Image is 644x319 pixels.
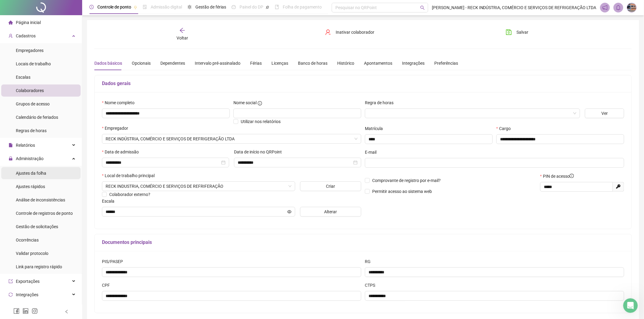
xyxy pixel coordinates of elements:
[16,143,35,148] span: Relatórios
[177,36,188,40] span: Voltar
[94,60,122,67] div: Dados básicos
[151,5,182,9] span: Admissão digital
[16,224,58,229] span: Gestão de solicitações
[337,60,354,67] div: Histórico
[432,4,597,11] span: [PERSON_NAME] - RECK INDÚSTRIA, COMÉRCIO E SERVIÇOS DE REFRIGERAÇÃO LTDA
[23,308,29,314] span: linkedin
[601,110,608,117] span: Ver
[16,101,50,106] span: Grupos de acesso
[32,308,38,314] span: instagram
[102,198,118,204] label: Escala
[16,238,39,242] span: Ocorrências
[250,60,262,67] div: Férias
[102,282,114,289] label: CPF
[365,282,379,289] label: CTPS
[16,128,47,133] span: Regras de horas
[102,80,624,87] h5: Dados gerais
[336,29,375,36] span: Inativar colaborador
[132,60,151,67] div: Opcionais
[160,60,185,67] div: Dependentes
[585,108,624,118] button: Ver
[187,5,192,9] span: sun
[16,33,36,38] span: Cadastros
[16,184,45,189] span: Ajustes rápidos
[320,27,379,37] button: Inativar colaborador
[287,210,292,214] span: eye
[364,60,392,67] div: Apontamentos
[9,156,13,161] span: lock
[16,279,40,284] span: Exportações
[195,60,240,67] div: Intervalo pré-assinalado
[89,5,94,9] span: clock-circle
[102,239,624,246] h5: Documentos principais
[97,5,131,9] span: Controle de ponto
[16,75,30,80] span: Escalas
[372,189,432,194] span: Permitir acesso ao sistema web
[372,178,441,183] span: Comprovante de registro por e-mail?
[65,310,69,314] span: left
[543,173,574,180] span: PIN de acesso
[496,125,515,132] label: Cargo
[420,5,425,10] span: search
[300,207,361,217] button: Alterar
[517,29,529,36] span: Salvar
[627,3,636,12] img: 6401
[16,88,44,93] span: Colaboradores
[258,101,262,105] span: info-circle
[179,27,185,33] span: arrow-left
[298,60,327,67] div: Banco de horas
[623,298,638,313] iframe: Intercom live chat
[9,34,13,38] span: user-add
[16,48,44,53] span: Empregadores
[102,258,127,265] label: PIS/PASEP
[9,20,13,25] span: home
[233,99,257,106] span: Nome social
[602,5,608,10] span: notification
[109,192,150,197] span: Colaborador externo?
[283,5,322,9] span: Folha de pagamento
[102,99,138,106] label: Nome completo
[16,211,73,216] span: Controle de registros de ponto
[324,208,337,215] span: Alterar
[326,183,335,190] span: Criar
[402,60,425,67] div: Integrações
[16,171,46,176] span: Ajustes da folha
[9,293,13,297] span: sync
[16,264,62,269] span: Link para registro rápido
[143,5,147,9] span: file-done
[102,172,159,179] label: Local de trabalho principal
[300,181,361,191] button: Criar
[9,279,13,283] span: export
[501,27,533,37] button: Salvar
[365,99,397,106] label: Regra de horas
[506,29,512,35] span: save
[102,125,132,132] label: Empregador
[570,174,574,178] span: info-circle
[365,149,380,156] label: E-mail
[271,60,288,67] div: Licenças
[16,20,41,25] span: Página inicial
[616,5,621,10] span: bell
[13,308,19,314] span: facebook
[195,5,226,9] span: Gestão de férias
[325,29,331,35] span: user-delete
[365,258,375,265] label: RG
[240,5,263,9] span: Painel do DP
[266,5,269,9] span: pushpin
[106,134,358,143] span: RECK INDÚSTRIA, COMÉRCIO E SERVIÇOS DE REFRIGERAÇÃO LTDA
[241,119,281,124] span: Utilizar nos relatórios
[16,156,44,161] span: Administração
[102,149,143,155] label: Data de admissão
[16,197,65,202] span: Análise de inconsistências
[434,60,458,67] div: Preferências
[16,251,48,256] span: Validar protocolo
[16,115,58,120] span: Calendário de feriados
[365,125,387,132] label: Matrícula
[134,5,137,9] span: pushpin
[275,5,279,9] span: book
[16,61,51,66] span: Locais de trabalho
[234,149,286,155] label: Data de início no QRPoint
[9,143,13,147] span: file
[106,182,292,191] span: RUA ALPINA,1422 ANA RECH
[16,292,38,297] span: Integrações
